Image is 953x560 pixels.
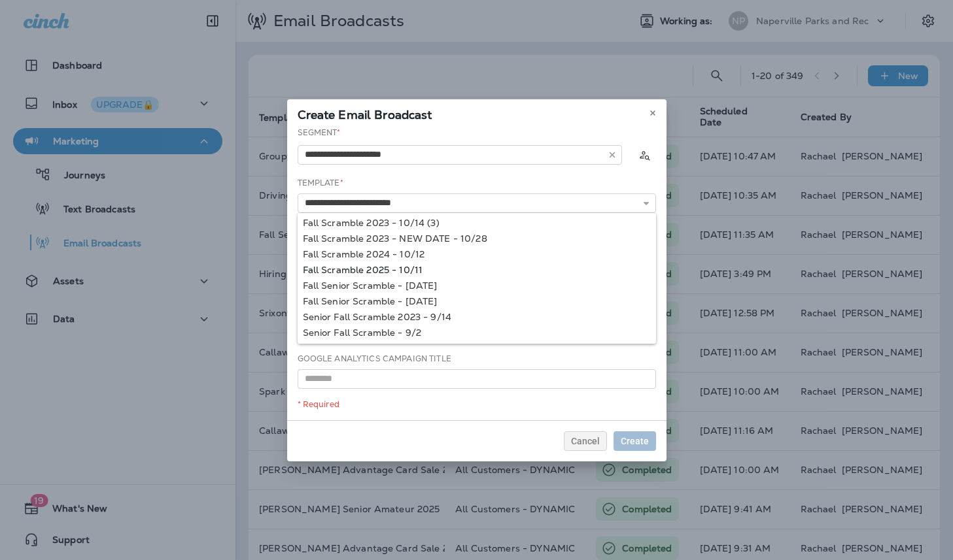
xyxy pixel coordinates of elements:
div: Fall Senior Scramble - [DATE] [303,280,651,291]
div: Create Email Broadcast [287,99,667,127]
div: Fall Scramble 2024 - 10/12 [303,249,651,259]
label: Google Analytics Campaign Title [298,354,451,364]
div: Senior Fall Scramble 2023 - 9/14 [303,312,651,322]
button: Cancel [564,431,607,451]
div: * Required [298,399,656,410]
label: Template [298,178,343,188]
div: Senior Fall Scramble - 9/2 [303,327,651,338]
button: Calculate the estimated number of emails to be sent based on selected segment. (This could take a... [632,143,656,167]
div: Fall Senior Scramble - [DATE] [303,296,651,306]
div: Fall Scramble 2023 - 10/14 (3) [303,218,651,228]
div: Fall Scramble 2025 - 10/11 [303,265,651,275]
span: Create [621,436,649,446]
button: Create [614,431,656,451]
div: Fall Scramble 2023 - NEW DATE - 10/28 [303,233,651,244]
label: Segment [298,127,341,138]
span: Cancel [571,436,600,446]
